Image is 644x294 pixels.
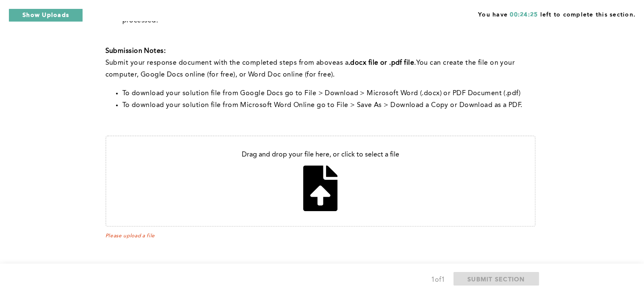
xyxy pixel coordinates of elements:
[478,8,636,19] span: You have left to complete this section.
[453,272,539,286] button: SUBMIT SECTION
[122,99,536,111] li: To download your solution file from Microsoft Word Online go to File > Save As > Download a Copy ...
[431,274,445,286] div: 1 of 1
[336,60,348,66] span: as a
[348,60,414,66] strong: .docx file or .pdf file
[8,8,83,22] button: Show Uploads
[510,12,538,18] span: 00:24:25
[105,57,536,81] p: with the completed steps from above You can create the file on your computer, Google Docs online ...
[467,275,525,283] span: SUBMIT SECTION
[105,233,536,239] span: Please upload a file
[122,88,536,99] li: To download your solution file from Google Docs go to File > Download > Microsoft Word (.docx) or...
[105,60,214,66] span: Submit your response document
[105,48,166,55] strong: Submission Notes:
[414,60,416,66] span: .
